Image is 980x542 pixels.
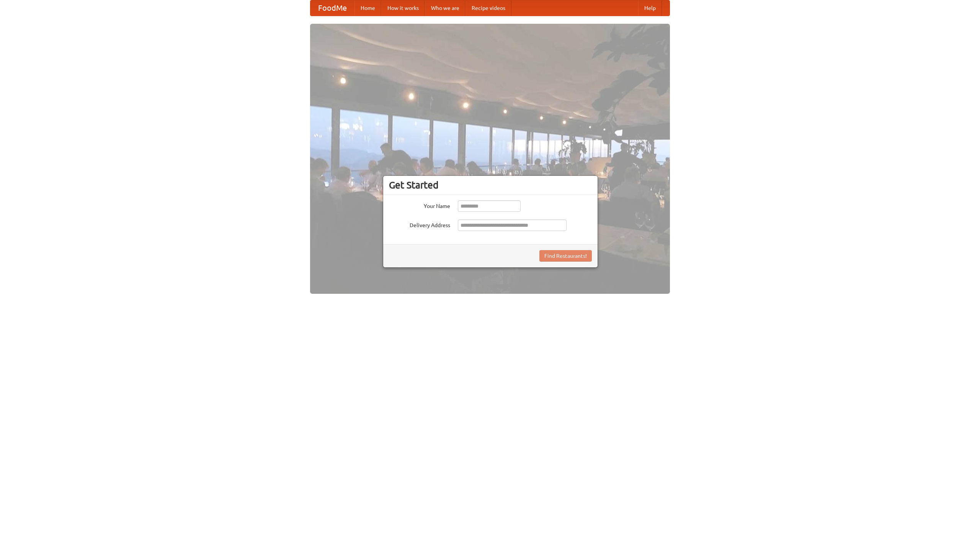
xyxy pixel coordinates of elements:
label: Delivery Address [389,219,450,229]
h3: Get Started [389,179,592,191]
a: Help [638,0,662,16]
a: Home [354,0,381,16]
a: FoodMe [310,0,354,16]
button: Find Restaurants! [539,250,592,262]
a: Recipe videos [465,0,511,16]
label: Your Name [389,200,450,210]
a: How it works [381,0,425,16]
a: Who we are [425,0,465,16]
